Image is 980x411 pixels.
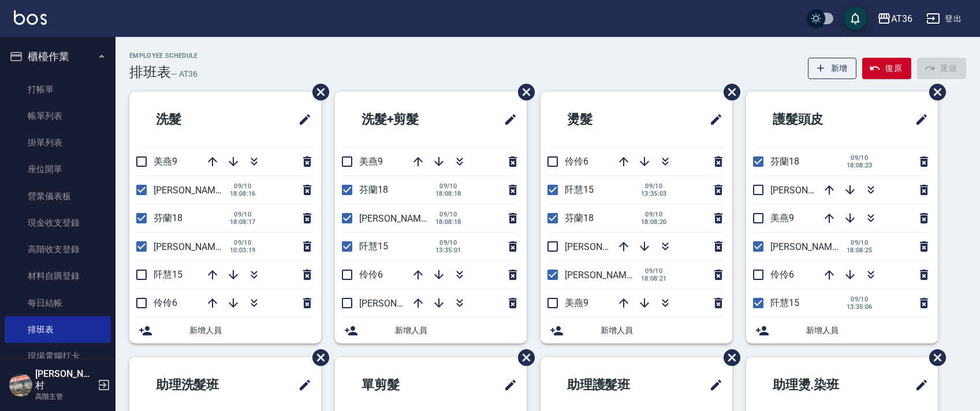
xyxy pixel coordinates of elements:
span: [PERSON_NAME]11 [154,241,233,252]
span: 09/10 [230,182,256,190]
span: 刪除班表 [715,75,742,109]
span: 修改班表的標題 [497,106,517,133]
span: 18:08:20 [641,218,667,226]
span: [PERSON_NAME]16 [565,270,644,281]
span: 13:35:06 [847,303,873,311]
span: 阡慧15 [359,241,388,252]
span: 修改班表的標題 [291,106,312,133]
a: 排班表 [5,316,111,343]
span: 刪除班表 [921,75,948,109]
span: 伶伶6 [565,156,588,167]
h2: 單剪髮 [344,364,457,406]
span: [PERSON_NAME]11 [770,185,850,196]
span: 09/10 [847,239,873,246]
span: 13:35:03 [641,190,667,197]
span: 09/10 [435,182,461,190]
div: 新增人員 [335,317,527,343]
span: 09/10 [230,239,256,246]
a: 打帳單 [5,76,111,103]
span: 修改班表的標題 [497,371,517,399]
span: 18:08:17 [230,218,256,226]
span: 芬蘭18 [770,156,799,167]
span: 伶伶6 [770,269,794,280]
a: 現場電腦打卡 [5,343,111,369]
span: 18:08:25 [847,246,873,254]
a: 材料自購登錄 [5,263,111,289]
h3: 排班表 [129,64,171,80]
span: 新增人員 [189,324,312,337]
span: 09/10 [435,211,461,218]
h5: [PERSON_NAME]村 [35,368,94,391]
span: 芬蘭18 [154,212,182,223]
span: 13:35:01 [435,246,461,254]
h2: 助理洗髮班 [139,364,263,406]
span: 18:08:18 [435,218,461,226]
a: 高階收支登錄 [5,236,111,263]
h2: 洗髮+剪髮 [344,99,466,140]
img: Person [9,373,32,397]
button: 登出 [922,8,966,29]
span: 09/10 [641,211,667,218]
span: 伶伶6 [359,269,383,280]
h2: 燙髮 [550,99,656,140]
span: 18:08:16 [230,190,256,197]
h2: 助理燙.染班 [755,364,882,406]
span: 修改班表的標題 [908,371,929,399]
span: 10:03:19 [230,246,256,254]
span: 18:08:18 [435,190,461,197]
h2: 護髮頭皮 [755,99,874,140]
span: 刪除班表 [304,341,331,375]
button: 復原 [862,58,911,79]
a: 營業儀表板 [5,183,111,210]
span: 09/10 [847,296,873,303]
span: 修改班表的標題 [908,106,929,133]
h2: Employee Schedule [129,52,198,59]
span: 阡慧15 [565,184,594,195]
h6: — AT36 [171,68,198,80]
span: [PERSON_NAME]16 [359,213,439,224]
span: 新增人員 [806,324,929,337]
span: 修改班表的標題 [702,371,723,399]
h2: 洗髮 [139,99,245,140]
span: 刪除班表 [509,75,536,109]
a: 座位開單 [5,156,111,182]
a: 現金收支登錄 [5,210,111,236]
p: 高階主管 [35,391,94,402]
span: 09/10 [641,182,667,190]
span: 芬蘭18 [565,212,594,223]
div: 新增人員 [129,317,321,343]
span: 新增人員 [601,324,723,337]
span: 新增人員 [395,324,517,337]
h2: 助理護髮班 [550,364,675,406]
span: [PERSON_NAME]11 [565,241,644,252]
span: 阡慧15 [154,269,182,280]
span: [PERSON_NAME]16 [154,185,233,196]
span: 美燕9 [770,212,794,223]
span: 刪除班表 [304,75,331,109]
span: [PERSON_NAME]11 [359,298,439,309]
a: 掛單列表 [5,129,111,156]
button: AT36 [873,7,917,31]
img: Logo [14,10,47,25]
div: 新增人員 [746,317,938,343]
span: 伶伶6 [154,297,177,308]
a: 帳單列表 [5,103,111,129]
button: save [844,7,867,30]
span: 美燕9 [565,297,588,308]
span: 阡慧15 [770,297,799,308]
span: 09/10 [435,239,461,246]
span: 芬蘭18 [359,184,388,195]
span: 美燕9 [359,156,383,167]
span: 美燕9 [154,156,177,167]
span: 修改班表的標題 [291,371,312,399]
a: 每日結帳 [5,290,111,316]
div: 新增人員 [541,317,732,343]
span: [PERSON_NAME]16 [770,241,850,252]
span: 刪除班表 [921,341,948,375]
span: 刪除班表 [509,341,536,375]
span: 09/10 [230,211,256,218]
div: AT36 [891,12,912,26]
span: 18:08:23 [847,162,873,169]
button: 櫃檯作業 [5,42,111,72]
span: 09/10 [641,267,667,275]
